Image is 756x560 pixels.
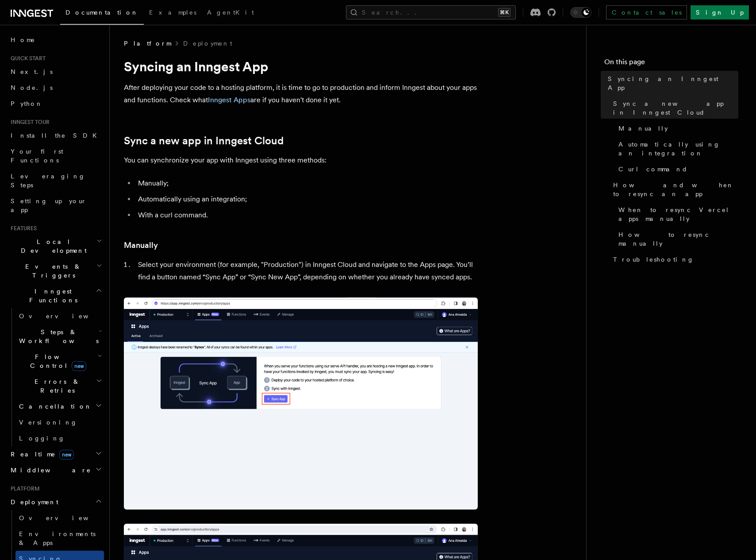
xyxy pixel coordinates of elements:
[615,136,738,161] a: Automatically using an integration
[615,120,738,136] a: Manually
[11,148,63,164] span: Your first Functions
[15,352,97,370] span: Flow Control
[202,3,259,24] a: AgentKit
[124,81,478,106] p: After deploying your code to a hosting platform, it is time to go to production and inform Innges...
[208,96,250,104] a: Inngest Apps
[15,398,104,414] button: Cancellation
[144,3,202,24] a: Examples
[608,74,738,92] span: Syncing an Inngest App
[7,64,104,80] a: Next.js
[135,259,478,283] li: Select your environment (for example, "Production") in Inngest Cloud and navigate to the Apps pag...
[7,494,104,510] button: Deployment
[7,32,104,48] a: Home
[7,119,50,126] span: Inngest tour
[183,39,232,48] a: Deployment
[610,96,738,120] a: Sync a new app in Inngest Cloud
[65,9,138,16] span: Documentation
[19,419,77,426] span: Versioning
[615,227,738,251] a: How to resync manually
[124,58,478,74] h1: Syncing an Inngest App
[15,526,104,551] a: Environments & Apps
[7,225,37,232] span: Features
[606,5,687,19] a: Contact sales
[11,84,53,91] span: Node.js
[15,430,104,446] a: Logging
[7,485,40,492] span: Platform
[7,96,104,112] a: Python
[7,450,74,459] span: Realtime
[7,143,104,168] a: Your first Functions
[11,100,43,107] span: Python
[15,510,104,526] a: Overview
[615,202,738,227] a: When to resync Vercel apps manually
[7,259,104,283] button: Events & Triggers
[149,9,196,16] span: Examples
[7,446,104,462] button: Realtimenew
[7,308,104,446] div: Inngest Functions
[15,324,104,349] button: Steps & Workflows
[618,124,668,133] span: Manually
[7,462,104,478] button: Middleware
[15,414,104,430] a: Versioning
[207,9,254,16] span: AgentKit
[615,161,738,177] a: Curl command
[7,234,104,259] button: Local Development
[613,255,694,264] span: Troubleshooting
[11,173,85,189] span: Leveraging Steps
[618,205,738,223] span: When to resync Vercel apps manually
[570,7,591,18] button: Toggle dark mode
[604,57,738,71] h4: On this page
[7,287,96,305] span: Inngest Functions
[15,377,96,395] span: Errors & Retries
[11,68,53,75] span: Next.js
[72,361,86,371] span: new
[7,55,46,62] span: Quick start
[691,5,749,19] a: Sign Up
[498,8,510,17] kbd: ⌘K
[7,168,104,193] a: Leveraging Steps
[124,135,284,147] a: Sync a new app in Inngest Cloud
[19,514,110,521] span: Overview
[610,177,738,202] a: How and when to resync an app
[613,181,738,198] span: How and when to resync an app
[604,71,738,96] a: Syncing an Inngest App
[15,374,104,398] button: Errors & Retries
[124,239,158,251] a: Manually
[15,308,104,324] a: Overview
[7,498,58,506] span: Deployment
[59,450,74,460] span: new
[7,80,104,96] a: Node.js
[613,99,738,117] span: Sync a new app in Inngest Cloud
[11,132,102,139] span: Install the SDK
[618,140,738,158] span: Automatically using an integration
[346,5,516,19] button: Search...⌘K
[124,39,171,48] span: Platform
[11,35,35,44] span: Home
[60,3,144,25] a: Documentation
[19,313,110,320] span: Overview
[7,283,104,308] button: Inngest Functions
[618,230,738,248] span: How to resync manually
[618,165,688,174] span: Curl command
[15,328,99,345] span: Steps & Workflows
[11,197,87,213] span: Setting up your app
[124,154,478,166] p: You can synchronize your app with Inngest using three methods:
[135,193,478,205] li: Automatically using an integration;
[7,237,96,255] span: Local Development
[124,297,478,510] img: Inngest Cloud screen with sync App button when you have no apps synced yet
[19,435,65,442] span: Logging
[7,466,91,475] span: Middleware
[7,262,96,280] span: Events & Triggers
[15,349,104,374] button: Flow Controlnew
[610,251,738,267] a: Troubleshooting
[19,530,96,546] span: Environments & Apps
[7,127,104,143] a: Install the SDK
[7,193,104,218] a: Setting up your app
[135,209,478,221] li: With a curl command.
[15,402,92,411] span: Cancellation
[135,177,478,189] li: Manually;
